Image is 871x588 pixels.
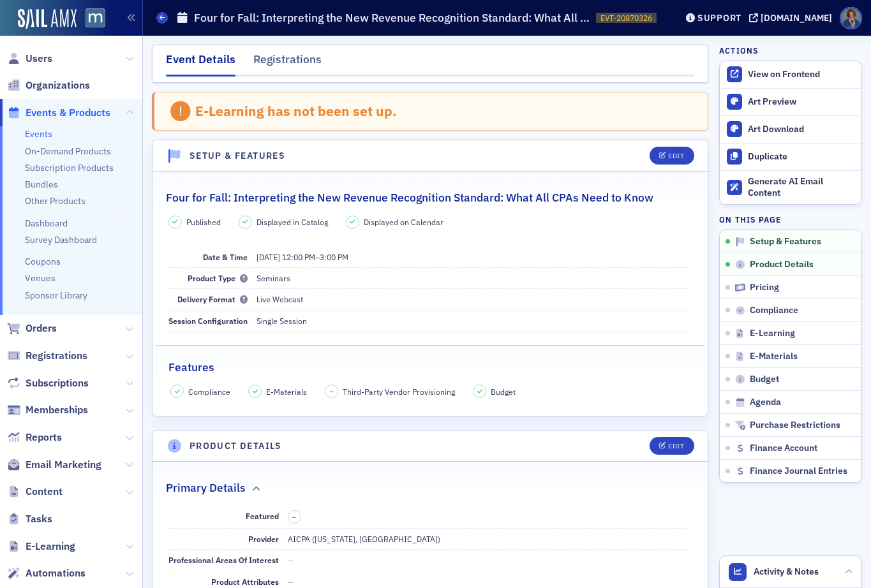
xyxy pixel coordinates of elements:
[26,403,88,417] span: Memberships
[750,305,798,316] span: Compliance
[668,152,684,159] div: Edit
[25,195,86,207] a: Other Products
[26,458,101,472] span: Email Marketing
[750,397,781,408] span: Agenda
[748,124,855,135] div: Art Download
[18,9,77,29] img: SailAMX
[77,8,105,30] a: View Homepage
[7,78,90,92] a: Organizations
[25,179,58,190] a: Bundles
[25,145,111,157] a: On-Demand Products
[7,376,89,390] a: Subscriptions
[7,52,52,66] a: Users
[650,147,694,165] button: Edit
[26,566,86,580] span: Automations
[168,555,279,565] span: Professional Areas Of Interest
[720,170,861,205] button: Generate AI Email Content
[697,12,741,24] div: Support
[190,439,282,453] h4: Product Details
[7,403,88,417] a: Memberships
[719,45,759,56] h4: Actions
[26,78,90,92] span: Organizations
[750,443,817,454] span: Finance Account
[7,512,52,526] a: Tasks
[177,294,248,304] span: Delivery Format
[26,512,52,526] span: Tasks
[720,115,861,143] a: Art Download
[248,534,279,544] span: Provider
[748,96,855,108] div: Art Preview
[7,106,110,120] a: Events & Products
[257,316,307,326] span: Single Session
[211,577,279,587] span: Product Attributes
[25,217,68,229] a: Dashboard
[25,272,56,284] a: Venues
[750,420,840,431] span: Purchase Restrictions
[7,430,62,445] a: Reports
[25,162,114,173] a: Subscription Products
[330,387,334,396] span: –
[26,106,110,120] span: Events & Products
[650,437,694,455] button: Edit
[168,359,214,376] h2: Features
[748,176,855,198] div: Generate AI Email Content
[749,13,837,22] button: [DOMAIN_NAME]
[26,430,62,445] span: Reports
[7,540,75,554] a: E-Learning
[257,294,303,304] span: Live Webcast
[720,89,861,115] a: Art Preview
[761,12,832,24] div: [DOMAIN_NAME]
[25,290,87,301] a: Sponsor Library
[750,328,795,339] span: E-Learning
[282,252,315,262] time: 12:00 PM
[257,273,290,283] span: Seminars
[246,511,279,521] span: Featured
[86,8,105,28] img: SailAMX
[491,386,516,397] span: Budget
[257,216,328,228] span: Displayed in Catalog
[600,13,652,24] span: EVT-20870326
[7,349,87,363] a: Registrations
[720,143,861,170] button: Duplicate
[364,216,443,228] span: Displayed on Calendar
[25,128,52,140] a: Events
[25,234,97,246] a: Survey Dashboard
[166,480,246,496] h2: Primary Details
[257,252,280,262] span: [DATE]
[7,485,63,499] a: Content
[168,316,248,326] span: Session Configuration
[668,443,684,450] div: Edit
[750,466,847,477] span: Finance Journal Entries
[203,252,248,262] span: Date & Time
[26,349,87,363] span: Registrations
[266,386,307,397] span: E-Materials
[750,259,814,270] span: Product Details
[7,566,86,580] a: Automations
[186,216,221,228] span: Published
[26,540,75,554] span: E-Learning
[288,534,440,544] span: AICPA ([US_STATE], [GEOGRAPHIC_DATA])
[750,374,779,385] span: Budget
[26,485,63,499] span: Content
[840,7,862,29] span: Profile
[188,273,248,283] span: Product Type
[750,282,779,293] span: Pricing
[320,252,348,262] time: 3:00 PM
[257,252,348,262] span: –
[750,351,798,362] span: E-Materials
[7,321,57,335] a: Orders
[166,189,653,206] h2: Four for Fall: Interpreting the New Revenue Recognition Standard: What All CPAs Need to Know
[25,256,61,267] a: Coupons
[719,214,862,225] h4: On this page
[754,565,819,578] span: Activity & Notes
[748,151,855,163] div: Duplicate
[720,61,861,88] a: View on Frontend
[253,51,322,75] div: Registrations
[195,103,397,119] div: E-Learning has not been set up.
[166,51,235,77] div: Event Details
[288,577,294,587] span: —
[288,555,294,565] span: —
[748,69,855,80] div: View on Frontend
[190,149,285,163] h4: Setup & Features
